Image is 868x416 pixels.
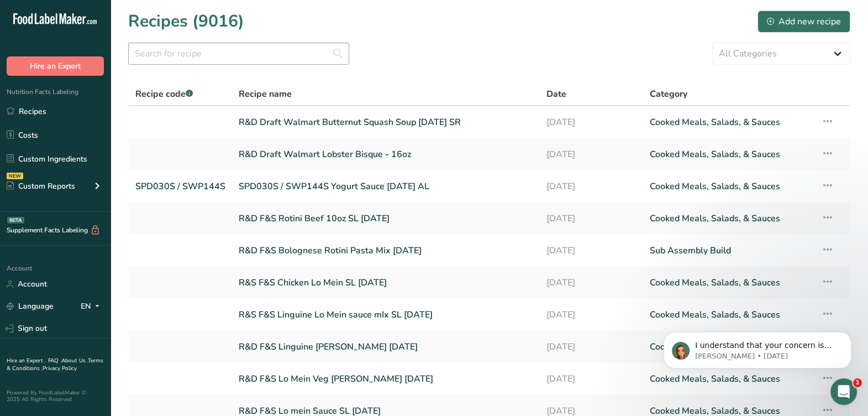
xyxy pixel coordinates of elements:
[650,239,808,262] a: Sub Assembly Build
[546,335,636,358] a: [DATE]
[239,335,533,358] a: R&D F&S Linguine [PERSON_NAME] [DATE]
[546,111,636,134] a: [DATE]
[239,271,533,294] a: R&S F&S Chicken Lo Mein SL [DATE]
[546,175,636,198] a: [DATE]
[7,357,46,365] a: Hire an Expert .
[128,9,244,34] h1: Recipes (9016)
[31,6,49,24] img: Profile image for Rachelle
[40,183,212,261] div: some of our products have a facts up front callout for saturated fat and I think it would look li...
[194,4,214,24] div: Close
[9,295,212,387] div: Rachelle says…
[135,88,193,100] span: Recipe code
[650,207,808,230] a: Cooked Meals, Salads, & Sauces
[9,295,181,362] div: I understand that your concern is consumer perception however it won’t be FDA compliant to add th...
[239,207,533,230] a: R&D F&S Rotini Beef 10oz SL [DATE]
[83,262,212,287] div: or can we put the DV at 0%?
[7,357,103,372] a: Terms & Conditions .
[650,111,808,134] a: Cooked Meals, Salads, & Sauces
[61,357,88,365] a: About Us .
[647,309,868,386] iframe: Intercom notifications message
[239,111,533,134] a: R&D Draft Walmart Butternut Squash Soup [DATE] SR
[7,4,28,25] button: go back
[757,11,850,33] button: Add new recipe
[546,207,636,230] a: [DATE]
[18,301,172,356] div: I understand that your concern is consumer perception however it won’t be FDA compliant to add th...
[7,389,104,403] div: Powered By FoodLabelMaker © 2025 All Rights Reserved
[104,111,120,127] span: Great
[190,327,207,345] button: Send a message…
[43,365,77,372] a: Privacy Policy
[35,331,44,340] button: Gif picker
[830,378,857,405] iframe: Intercom live chat
[239,143,533,166] a: R&D Draft Walmart Lobster Bisque - 16oz
[76,109,96,129] span: OK
[18,9,172,63] div: Kindly note April that the amounts should be displayed in their rounded value. Please do not hesi...
[9,79,212,183] div: LIA says…
[48,357,61,365] a: FAQ .
[9,2,181,70] div: Kindly note April that the amounts should be displayed in their rounded value.Please do not hesit...
[239,303,533,326] a: R&S F&S Linguine Lo Mein sauce mIx SL [DATE]
[9,308,212,327] textarea: Message…
[239,367,533,391] a: R&D F&S Lo Mein Veg [PERSON_NAME] [DATE]
[546,143,636,166] a: [DATE]
[9,2,212,79] div: Rachelle says…
[650,175,808,198] a: Cooked Meals, Salads, & Sauces
[52,111,68,127] span: Bad
[9,262,212,295] div: April says…
[546,303,636,326] a: [DATE]
[27,111,42,127] span: Terrible
[546,367,636,391] a: [DATE]
[173,4,194,25] button: Home
[7,56,104,76] button: Hire an Expert
[54,14,103,25] p: Active 5h ago
[7,180,75,192] div: Custom Reports
[7,173,23,179] div: NEW
[49,189,203,254] div: some of our products have a facts up front callout for saturated fat and I think it would look li...
[133,147,155,169] div: Submit
[650,271,808,294] a: Cooked Meals, Salads, & Sauces
[546,271,636,294] a: [DATE]
[130,111,146,127] span: Amazing
[650,87,687,101] span: Category
[767,15,841,28] div: Add new recipe
[650,143,808,166] a: Cooked Meals, Salads, & Sauces
[18,147,133,170] textarea: Tell us more…
[239,175,533,198] a: SPD030S / SWP144S Yogurt Sauce [DATE] AL
[135,175,225,198] a: SPD030S / SWP144S
[7,217,24,223] div: BETA
[7,297,54,316] a: Language
[128,43,349,65] input: Search for recipe
[52,331,61,340] button: Upload attachment
[81,300,104,313] div: EN
[92,269,203,280] div: or can we put the DV at 0%?
[20,90,152,103] div: Rate your conversation
[17,331,26,340] button: Emoji picker
[546,239,636,262] a: [DATE]
[70,331,79,340] button: Start recording
[650,303,808,326] a: Cooked Meals, Salads, & Sauces
[239,239,533,262] a: R&D F&S Bolognese Rotini Pasta Mix [DATE]
[54,6,91,14] h1: Rachelle
[546,87,566,101] span: Date
[853,378,862,387] span: 1
[9,183,212,262] div: April says…
[239,87,292,101] span: Recipe name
